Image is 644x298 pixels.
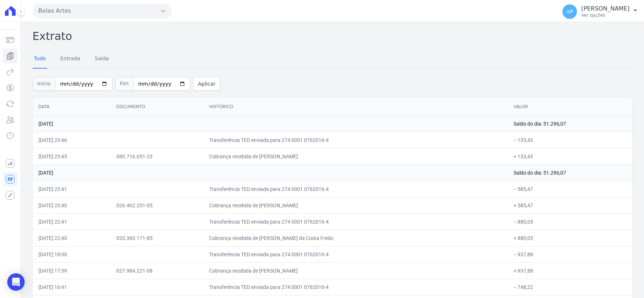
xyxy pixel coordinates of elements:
a: Tudo [33,50,47,69]
nav: Sidebar [6,33,15,203]
td: + 133,43 [508,148,632,164]
td: − 133,43 [508,132,632,148]
div: Open Intercom Messenger [7,273,25,291]
td: Cobrança recebida de [PERSON_NAME] [203,148,508,164]
span: AP [566,9,573,14]
td: 020.360.171-85 [111,230,203,246]
a: Entrada [59,50,82,69]
td: [DATE] 18:00 [33,246,111,262]
button: Belas Artes [33,4,172,18]
td: Transferência TED enviada para 274 0001 0762016-4 [203,181,508,197]
th: Valor [508,98,632,116]
th: Documento [111,98,203,116]
td: Saldo do dia: 51.296,07 [508,164,632,181]
h2: Extrato [33,28,632,44]
td: [DATE] 16:41 [33,279,111,295]
td: Cobrança recebida de [PERSON_NAME] da Costa Fredo [203,230,508,246]
td: [DATE] [33,115,508,132]
td: [DATE] 23:40 [33,197,111,213]
span: Início [33,77,55,91]
a: Saída [93,50,110,69]
td: − 880,05 [508,213,632,230]
td: Transferência TED enviada para 274 0001 0762016-4 [203,246,508,262]
td: [DATE] [33,164,508,181]
td: − 937,88 [508,246,632,262]
p: Ver opções [581,12,630,18]
td: 080.716.051-23 [111,148,203,164]
td: + 937,88 [508,262,632,279]
button: AP [PERSON_NAME] Ver opções [557,1,644,22]
td: Saldo do dia: 51.296,07 [508,115,632,132]
td: [DATE] 23:41 [33,181,111,197]
td: [DATE] 23:45 [33,148,111,164]
td: + 880,05 [508,230,632,246]
td: Transferência TED enviada para 274 0001 0762016-4 [203,132,508,148]
th: Data [33,98,111,116]
td: Cobrança recebida de [PERSON_NAME] [203,262,508,279]
td: Cobrança recebida de [PERSON_NAME] [203,197,508,213]
td: Transferência TED enviada para 274 0001 0762016-4 [203,279,508,295]
td: − 748,22 [508,279,632,295]
td: [DATE] 17:59 [33,262,111,279]
td: − 585,47 [508,181,632,197]
td: 027.984.221-08 [111,262,203,279]
td: [DATE] 22:40 [33,230,111,246]
td: [DATE] 23:46 [33,132,111,148]
td: [DATE] 22:41 [33,213,111,230]
button: Aplicar [193,77,220,91]
span: Fim [115,77,133,91]
p: [PERSON_NAME] [581,5,630,12]
th: Histórico [203,98,508,116]
td: 026.462.251-05 [111,197,203,213]
td: Transferência TED enviada para 274 0001 0762016-4 [203,213,508,230]
td: + 585,47 [508,197,632,213]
